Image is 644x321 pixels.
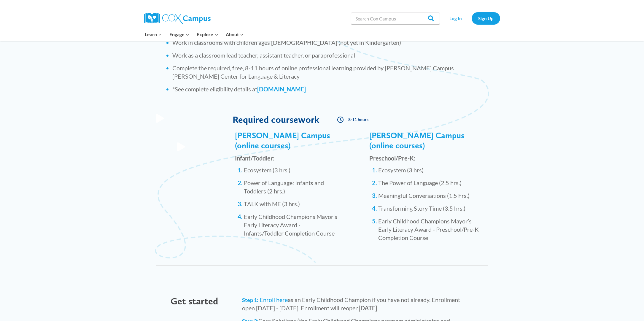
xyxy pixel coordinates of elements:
a: Sign Up [472,12,500,24]
li: Ecosystem (3 hrs) [378,166,485,174]
button: Child menu of Learn [141,28,166,41]
img: Cox Campus [144,13,211,24]
li: Power of Language: Infants and Toddlers (2 hrs.) [244,179,340,195]
button: Child menu of Engage [166,28,193,41]
li: Meaningful Conversations (1.5 hrs.) [378,191,485,200]
strong: [DATE] [359,304,377,312]
li: as an Early Childhood Champion if you have not already. Enrollment open [DATE] - [DATE]. Enrollme... [242,295,470,312]
li: The Power of Language (2.5 hrs.) [378,179,485,187]
li: Work in classrooms with children ages [DEMOGRAPHIC_DATA] (not yet in Kindergarten) [172,38,488,47]
span: 8-11 hours [348,118,368,121]
a: Log In [443,12,469,24]
a: Enroll here [260,296,288,303]
li: TALK with ME (3 hrs.) [244,200,340,208]
span: Get started [171,295,218,307]
li: Complete the required, free, 8-11 hours of online professional learning provided by [PERSON_NAME]... [172,64,488,80]
li: Early Childhood Champions Mayor’s Early Literacy Award - Preschool/Pre-K Completion Course [378,217,485,242]
button: Child menu of Explore [193,28,222,41]
li: Ecosystem (3 hrs.) [244,166,340,174]
nav: Secondary Navigation [443,12,500,24]
span: [PERSON_NAME] Campus (online courses) [235,130,330,150]
li: *See complete eligibility details at [172,85,488,93]
li: Transforming Story Time (3.5 hrs.) [378,204,485,212]
span: Infant/Toddler: [235,155,274,162]
strong: Step 1: [242,297,258,303]
li: Early Childhood Champions Mayor’s Early Literacy Award - Infants/Toddler Completion Course [244,212,340,237]
button: Child menu of About [222,28,247,41]
span: [PERSON_NAME] Campus (online courses) [369,130,465,150]
a: [DOMAIN_NAME] [257,85,306,93]
input: Search Cox Campus [351,12,440,24]
li: Work as a classroom lead teacher, assistant teacher, or paraprofessional [172,51,488,59]
b: Preschool/Pre-K: [369,155,415,162]
nav: Primary Navigation [141,28,247,41]
span: Required coursework [233,114,319,125]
